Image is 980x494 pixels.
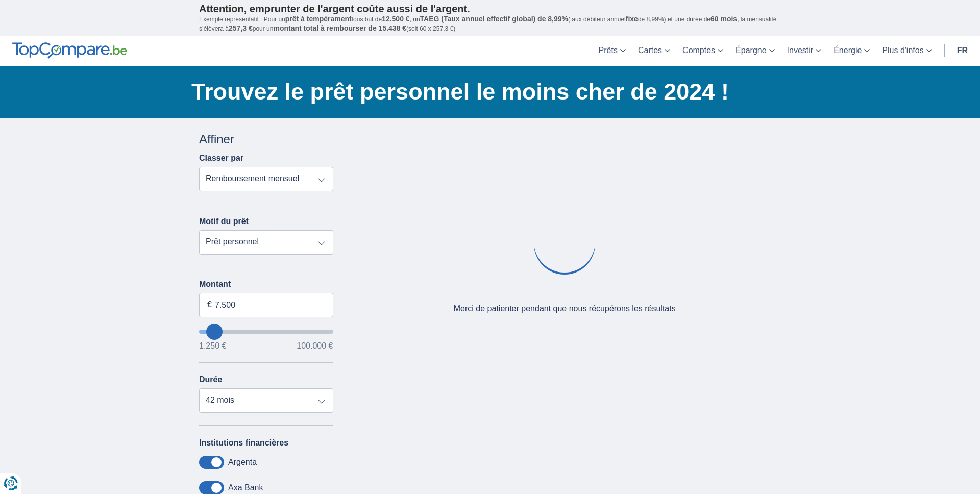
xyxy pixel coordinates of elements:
label: Montant [199,280,333,289]
label: Classer par [199,154,243,163]
span: fixe [626,15,638,23]
a: Prêts [593,36,632,66]
a: Épargne [729,36,781,66]
label: Institutions financières [199,438,288,448]
p: Attention, emprunter de l'argent coûte aussi de l'argent. [199,3,781,15]
h1: Trouvez le prêt personnel le moins cher de 2024 ! [191,76,781,108]
a: fr [951,36,974,66]
div: Merci de patienter pendant que nous récupérons les résultats [454,303,676,315]
p: Exemple représentatif : Pour un tous but de , un (taux débiteur annuel de 8,99%) et une durée de ... [199,15,781,33]
label: Motif du prêt [199,217,249,226]
label: Axa Bank [228,483,263,492]
span: montant total à rembourser de 15.438 € [273,24,406,32]
a: Cartes [632,36,676,66]
span: € [207,299,212,311]
span: 257,3 € [229,24,253,32]
div: Affiner [199,131,333,148]
img: TopCompare [12,42,127,59]
span: 100.000 € [297,342,333,350]
a: Énergie [827,36,876,66]
a: Plus d'infos [876,36,938,66]
span: TAEG (Taux annuel effectif global) de 8,99% [420,15,568,23]
span: 12.500 € [382,15,410,23]
a: Comptes [676,36,729,66]
label: Argenta [228,458,257,467]
span: 1.250 € [199,342,226,350]
span: prêt à tempérament [285,15,352,23]
input: wantToBorrow [199,330,333,334]
a: Investir [781,36,828,66]
span: 60 mois [710,15,737,23]
label: Durée [199,375,222,384]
